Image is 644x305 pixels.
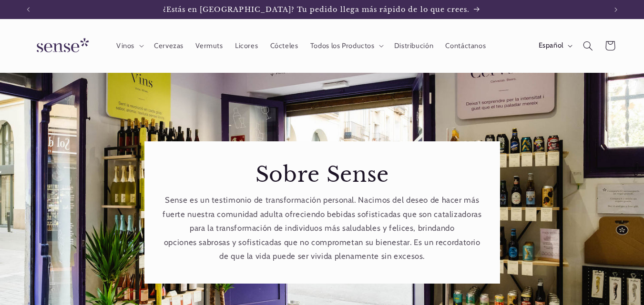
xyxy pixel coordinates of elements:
[162,161,482,188] h2: Sobre Sense
[577,35,599,57] summary: Búsqueda
[310,41,375,50] span: Todos los Productos
[21,29,101,63] a: Sense
[190,35,229,56] a: Vermuts
[388,35,440,56] a: Distribución
[264,35,304,56] a: Cócteles
[270,41,298,50] span: Cócteles
[229,35,264,56] a: Licores
[445,41,486,50] span: Contáctanos
[163,5,470,14] span: ¿Estás en [GEOGRAPHIC_DATA]? Tu pedido llega más rápido de lo que crees.
[110,35,148,56] summary: Vinos
[148,35,189,56] a: Cervezas
[394,41,434,50] span: Distribución
[532,36,577,55] button: Español
[154,41,184,50] span: Cervezas
[25,32,97,59] img: Sense
[539,40,563,51] span: Español
[162,193,482,264] p: Sense es un testimonio de transformación personal. Nacimos del deseo de hacer más fuerte nuestra...
[235,41,258,50] span: Licores
[440,35,492,56] a: Contáctanos
[195,41,223,50] span: Vermuts
[304,35,388,56] summary: Todos los Productos
[116,41,134,50] span: Vinos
